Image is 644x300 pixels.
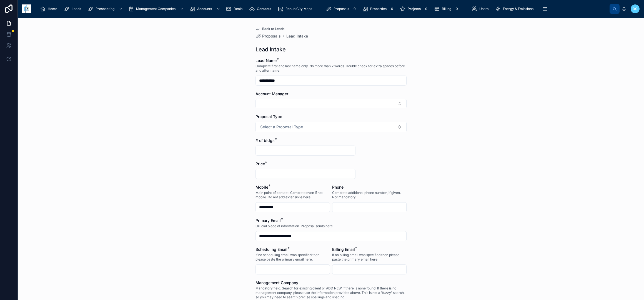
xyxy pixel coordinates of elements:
[197,7,212,11] span: Accounts
[86,4,126,14] a: Prospecting
[234,7,242,11] span: Deals
[255,161,265,166] span: Price
[22,4,31,13] img: App logo
[276,4,316,14] a: Rehub City Maps
[332,191,407,199] span: Complete additional phone number, if given. Not mandatory.
[255,58,277,63] span: Lead Name
[255,46,286,53] h1: Lead Intake
[262,27,284,31] span: Back to Leads
[432,4,462,14] a: Billing0
[361,4,397,14] a: Properties0
[260,124,303,130] span: Select a Proposal Type
[262,33,281,39] span: Proposals
[334,7,349,11] span: Proposals
[255,191,330,199] span: Main point of contact. Complete even if not mobile. Do not add extensions here.
[332,253,407,262] span: If no billing email was specified then please paste the primary email here.
[479,7,488,11] span: Users
[493,4,537,14] a: Energy & Emissions
[255,27,284,31] a: Back to Leads
[188,4,223,14] a: Accounts
[370,7,387,11] span: Properties
[38,4,61,14] a: Home
[255,114,282,119] span: Proposal Type
[255,286,407,299] span: Mandatory field. Search for existing client or ADD NEW if there is none found. If there is no man...
[255,224,334,228] span: Crucial piece of information. Proposal sends here.
[255,91,288,96] span: Account Manager
[136,7,176,11] span: Management Companies
[255,218,281,223] span: Primary Email
[255,138,275,143] span: # of bldgs
[255,122,407,132] button: Select Button
[408,7,421,11] span: Projects
[62,4,85,14] a: Leads
[503,7,533,11] span: Energy & Emissions
[332,185,344,189] span: Phone
[351,6,358,12] div: 0
[255,64,407,73] span: Complete first and last name only. No more than 2 words. Double check for extra spaces before and...
[224,4,246,14] a: Deals
[442,7,451,11] span: Billing
[255,247,287,252] span: Scheduling Email
[72,7,81,11] span: Leads
[127,4,187,14] a: Management Companies
[255,99,407,108] button: Select Button
[324,4,360,14] a: Proposals0
[255,253,330,262] span: If no scheduling email was specified then please paste the primary email here.
[247,4,275,14] a: Contacts
[453,6,460,12] div: 0
[36,3,610,15] div: scrollable content
[285,7,312,11] span: Rehub City Maps
[423,6,430,12] div: 0
[255,185,268,189] span: Mobile
[286,33,308,39] a: Lead Intake
[255,280,298,285] span: Management Company
[389,6,395,12] div: 0
[255,33,281,39] a: Proposals
[96,7,114,11] span: Prospecting
[332,247,355,252] span: Billing Email
[257,7,271,11] span: Contacts
[470,4,492,14] a: Users
[48,7,57,11] span: Home
[633,7,638,11] span: DG
[398,4,431,14] a: Projects0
